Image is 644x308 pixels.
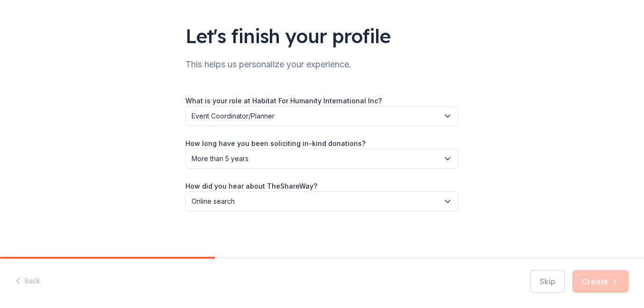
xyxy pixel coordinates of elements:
span: More than 5 years [192,153,439,164]
label: What is your role at Habitat For Humanity International Inc? [185,96,382,106]
button: More than 5 years [185,149,459,169]
button: Event Coordinator/Planner [185,106,459,126]
label: How did you hear about TheShareWay? [185,181,317,191]
div: This helps us personalize your experience. [185,57,459,72]
span: Online search [192,196,439,207]
button: Online search [185,191,459,211]
span: Event Coordinator/Planner [192,110,439,122]
label: How long have you been soliciting in-kind donations? [185,139,366,148]
div: Let's finish your profile [185,23,459,49]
